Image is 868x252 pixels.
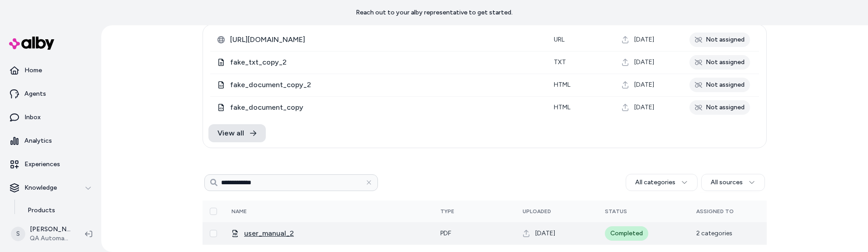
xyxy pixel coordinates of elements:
[554,81,571,89] span: html
[28,206,55,215] p: Products
[689,78,750,92] div: Not assigned
[244,228,426,239] span: user_manual_2
[696,229,732,237] span: 2 categories
[605,208,627,215] span: Status
[4,60,98,81] a: Home
[30,225,71,234] p: [PERSON_NAME]
[24,113,41,122] p: Inbox
[440,208,454,215] span: Type
[4,130,98,152] a: Analytics
[634,35,654,44] span: [DATE]
[210,208,217,215] button: Select all
[356,8,513,17] p: Reach out to your alby representative to get started.
[523,208,551,215] span: Uploaded
[634,58,654,67] span: [DATE]
[217,57,539,68] div: fake_txt_copy_2.txt
[634,103,654,112] span: [DATE]
[11,227,25,241] span: S
[230,34,539,45] span: [URL][DOMAIN_NAME]
[24,89,46,98] p: Agents
[24,136,52,145] p: Analytics
[217,128,244,139] span: View all
[30,234,71,243] span: QA Automation 1
[554,36,565,43] span: URL
[9,37,54,50] img: alby Logo
[635,178,675,187] span: All categories
[210,230,217,237] button: Select row
[634,80,654,89] span: [DATE]
[4,83,98,105] a: Agents
[440,229,451,237] span: pdf
[230,102,539,113] span: fake_document_copy
[701,174,765,191] button: All sources
[4,107,98,128] a: Inbox
[231,228,426,239] div: user_manual_2.pdf
[605,226,648,241] div: Completed
[689,55,750,70] div: Not assigned
[231,208,299,215] div: Name
[4,177,98,199] button: Knowledge
[696,208,734,215] span: Assigned To
[4,154,98,175] a: Experiences
[24,160,60,169] p: Experiences
[230,79,539,90] span: fake_document_copy_2
[535,229,555,238] span: [DATE]
[230,57,539,68] span: fake_txt_copy_2
[711,178,743,187] span: All sources
[5,219,78,248] button: S[PERSON_NAME]QA Automation 1
[217,102,539,113] div: fake_document_copy.html
[554,103,571,111] span: html
[19,200,98,221] a: Products
[217,34,539,45] div: b0ecfedf-a885-5c12-a535-6928691bf541.html
[626,174,698,191] button: All categories
[24,66,42,75] p: Home
[554,58,566,66] span: txt
[217,79,539,90] div: fake_document_copy_2.html
[689,33,750,47] div: Not assigned
[208,124,266,142] a: View all
[689,100,750,115] div: Not assigned
[24,183,57,192] p: Knowledge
